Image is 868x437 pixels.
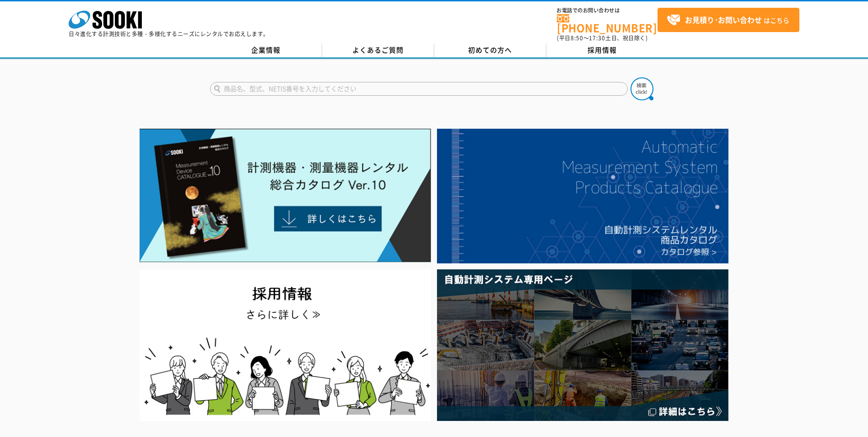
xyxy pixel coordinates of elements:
input: 商品名、型式、NETIS番号を入力してください [210,82,628,96]
span: (平日 ～ 土日、祝日除く) [557,34,647,42]
strong: お見積り･お問い合わせ [685,14,762,25]
img: 自動計測システム専用ページ [437,269,728,421]
img: SOOKI recruit [140,269,431,421]
p: 日々進化する計測技術と多種・多様化するニーズにレンタルでお応えします。 [69,31,269,37]
img: btn_search.png [631,77,653,100]
img: Catalog Ver10 [140,129,431,262]
span: 初めての方へ [468,45,512,55]
a: 初めての方へ [434,44,546,57]
a: よくあるご質問 [322,44,434,57]
span: お電話でのお問い合わせは [557,8,658,13]
img: 自動計測システムカタログ [437,129,728,263]
span: はこちら [667,13,789,27]
a: [PHONE_NUMBER] [557,14,658,33]
a: 採用情報 [546,44,658,57]
span: 17:30 [589,34,605,42]
a: 企業情報 [210,44,322,57]
a: お見積り･お問い合わせはこちら [658,8,799,32]
span: 8:50 [571,34,583,42]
